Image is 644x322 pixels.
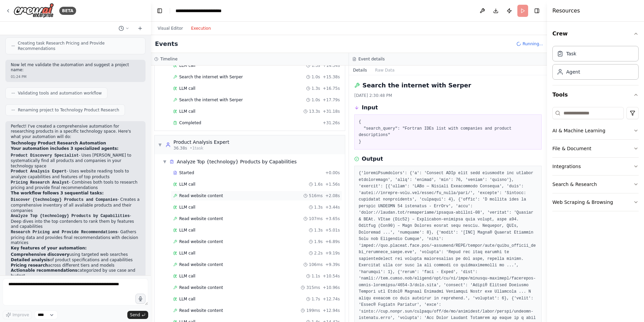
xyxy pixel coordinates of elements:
div: 01:24 PM [11,74,140,79]
code: Product Discovery Specialist [11,153,79,158]
button: Execution [187,24,215,32]
strong: Actionable recommendations [11,268,77,273]
span: Read website content [179,193,223,198]
span: Read website content [179,285,223,290]
li: across different tiers and models [11,263,140,268]
span: + 3.44s [325,205,340,210]
span: LLM call [179,86,195,91]
strong: The workflow follows 3 sequential tasks: [11,191,104,195]
li: - Gathers pricing data and provides final recommendations with decision matrices [11,230,140,246]
h3: Timeline [160,56,178,62]
button: Improve [3,311,32,319]
span: 199ms [306,308,320,313]
button: Raw Data [371,65,399,75]
span: 1.3s [314,205,323,210]
button: Integrations [552,158,639,175]
span: 1.3s [312,86,320,91]
span: + 6.89s [325,239,340,244]
h3: Input [362,104,378,112]
code: Product Analysis Expert [11,169,67,174]
nav: breadcrumb [175,7,238,14]
button: Crew [552,24,639,43]
span: 1.6s [314,182,323,187]
li: - Deep dives into the top contenders to rank them by features and capabilities [11,213,140,230]
strong: Pricing research [11,263,48,268]
code: Research Pricing and Provide Recommendations [11,230,118,235]
span: LLM call [179,273,195,279]
span: LLM call [179,227,195,233]
h3: Event details [358,56,385,62]
span: + 14.34s [323,63,340,68]
span: Read website content [179,239,223,244]
li: - Creates a comprehensive inventory of all available products and their companies [11,197,140,213]
span: LLM call [179,109,195,114]
strong: Detailed analysis [11,258,50,262]
button: AI & Machine Learning [552,122,639,139]
h4: Resources [552,7,580,15]
span: Creating task Research Pricing and Provide Recommendations [18,41,140,51]
code: Discover {technology} Products and Companies [11,197,118,202]
button: Switch to previous chat [116,24,132,32]
button: Visual Editor [154,24,187,32]
span: 107ms [309,216,323,221]
li: categorized by use case and budget [11,268,140,278]
button: Search & Research [552,176,639,193]
span: Search the internet with Serper [179,97,243,103]
strong: Your automation includes 3 specialized agents: [11,146,119,151]
h2: Events [155,39,178,49]
span: LLM call [179,63,195,68]
button: Send [127,311,148,319]
strong: Technology Product Research Automation [11,141,106,145]
span: + 3.65s [325,216,340,221]
span: Search the internet with Serper [179,74,243,80]
span: 315ms [306,285,320,290]
span: 106ms [309,262,323,267]
span: Completed [179,120,201,126]
span: 2.2s [314,250,323,256]
span: + 12.74s [323,296,340,302]
span: 1.0s [312,74,320,80]
li: - Uses website reading tools to analyze capabilities and features of top products [11,169,140,180]
span: + 16.75s [323,86,340,91]
h2: Search the internet with Serper [362,81,471,90]
button: Details [349,65,371,75]
span: Started [179,170,194,176]
span: 36.38s [173,145,187,151]
span: + 31.26s [323,120,340,126]
strong: Key features of your automation: [11,246,87,250]
button: Hide left sidebar [155,6,164,16]
span: + 5.01s [325,227,340,233]
li: of product specifications and capabilities [11,258,140,263]
li: - Combines both tools to research pricing and provide final recommendations [11,180,140,191]
button: Start a new chat [135,24,146,32]
span: 13.3s [309,109,320,114]
span: + 9.39s [325,262,340,267]
pre: { "search_query": "Fortran IDEs list with companies and product descriptions" } [359,119,537,145]
span: ▼ [158,142,162,147]
span: Improve [12,312,29,318]
span: + 0.00s [325,170,340,176]
img: Logo [13,3,54,18]
span: 1.9s [314,239,323,244]
h3: Output [362,155,383,163]
span: + 31.18s [323,109,340,114]
span: Renaming project to Technology Product Research [18,107,119,113]
div: Crew [552,43,639,85]
span: 1.1s [312,273,320,279]
span: Validating tools and automation workflow [18,90,102,96]
span: + 10.54s [323,273,340,279]
div: Tools [552,104,639,217]
div: Task [566,50,576,57]
p: Now let me validate the automation and suggest a project name: [11,62,140,73]
span: LLM call [179,182,195,187]
span: LLM call [179,205,195,210]
span: + 15.38s [323,74,340,80]
span: LLM call [179,296,195,302]
li: using targeted web searches [11,252,140,258]
span: + 10.96s [323,285,340,290]
button: File & Document [552,140,639,157]
li: - Uses [PERSON_NAME] to systematically find all products and companies in your technology space [11,153,140,169]
span: + 17.79s [323,97,340,103]
span: Read website content [179,216,223,221]
span: Read website content [179,308,223,313]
